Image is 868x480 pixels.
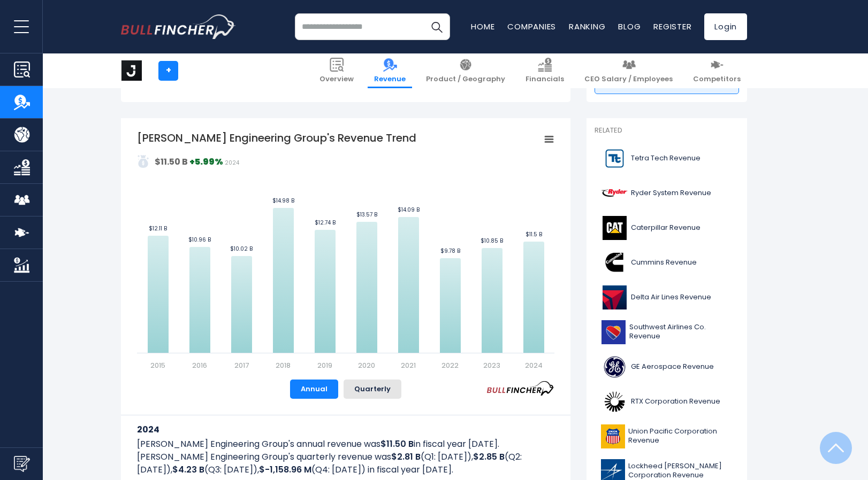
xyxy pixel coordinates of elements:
[601,146,628,171] img: TTEK logo
[441,360,459,370] text: 2022
[259,463,311,476] b: $-1,158.96 M
[121,14,236,39] a: Go to homepage
[189,156,223,168] strong: +5.99%
[276,360,291,370] text: 2018
[172,463,204,476] b: $4.23 B
[319,75,354,84] span: Overview
[155,156,188,168] strong: $11.50 B
[230,245,253,253] text: $10.02 B
[380,438,414,450] b: $11.50 B
[595,352,739,382] a: GE Aerospace Revenue
[595,283,739,312] a: Delta Air Lines Revenue
[391,451,421,463] b: $2.81 B
[137,155,150,168] img: addasd
[519,53,570,88] a: Financials
[374,75,406,84] span: Revenue
[368,53,412,88] a: Revenue
[704,13,747,40] a: Login
[137,130,554,371] svg: Jacobs Engineering Group's Revenue Trend
[121,60,142,81] img: J logo
[569,21,605,32] a: Ranking
[601,285,628,309] img: DAL logo
[595,422,739,451] a: Union Pacific Corporation Revenue
[601,320,626,344] img: LUV logo
[601,390,628,414] img: RTX logo
[595,248,739,277] a: Cummins Revenue
[595,387,739,416] a: RTX Corporation Revenue
[653,21,691,32] a: Register
[356,211,377,219] text: $13.57 B
[483,360,500,370] text: 2023
[272,197,294,205] text: $14.98 B
[344,380,401,399] button: Quarterly
[595,318,739,347] a: Southwest Airlines Co. Revenue
[440,247,460,255] text: $9.78 B
[507,21,556,32] a: Companies
[290,380,338,399] button: Annual
[137,423,554,436] h3: 2024
[601,216,628,240] img: CAT logo
[578,53,679,88] a: CEO Salary / Employees
[618,21,641,32] a: Blog
[315,219,336,227] text: $12.74 B
[150,360,165,370] text: 2015
[473,451,505,463] b: $2.85 B
[525,360,543,370] text: 2024
[584,75,673,84] span: CEO Salary / Employees
[420,53,512,88] a: Product / Geography
[595,126,739,135] p: Related
[601,355,628,379] img: GE logo
[471,21,494,32] a: Home
[137,438,554,451] p: [PERSON_NAME] Engineering Group's annual revenue was in fiscal year [DATE].
[358,360,375,370] text: 2020
[601,251,628,275] img: CMI logo
[401,360,416,370] text: 2021
[601,424,625,448] img: UNP logo
[225,159,239,167] span: 2024
[313,53,360,88] a: Overview
[526,230,542,238] text: $11.5 B
[595,213,739,243] a: Caterpillar Revenue
[595,144,739,173] a: Tetra Tech Revenue
[595,179,739,208] a: Ryder System Revenue
[188,236,211,244] text: $10.96 B
[526,75,564,84] span: Financials
[693,75,741,84] span: Competitors
[192,360,207,370] text: 2016
[601,181,628,205] img: R logo
[426,75,505,84] span: Product / Geography
[137,451,554,476] p: [PERSON_NAME] Engineering Group's quarterly revenue was (Q1: [DATE]), (Q2: [DATE]), (Q3: [DATE]),...
[687,53,747,88] a: Competitors
[137,130,416,145] tspan: [PERSON_NAME] Engineering Group's Revenue Trend
[317,360,332,370] text: 2019
[121,14,236,39] img: bullfincher logo
[158,61,178,81] a: +
[234,360,249,370] text: 2017
[423,13,450,40] button: Search
[149,224,167,233] text: $12.11 B
[481,237,503,245] text: $10.85 B
[398,206,420,214] text: $14.09 B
